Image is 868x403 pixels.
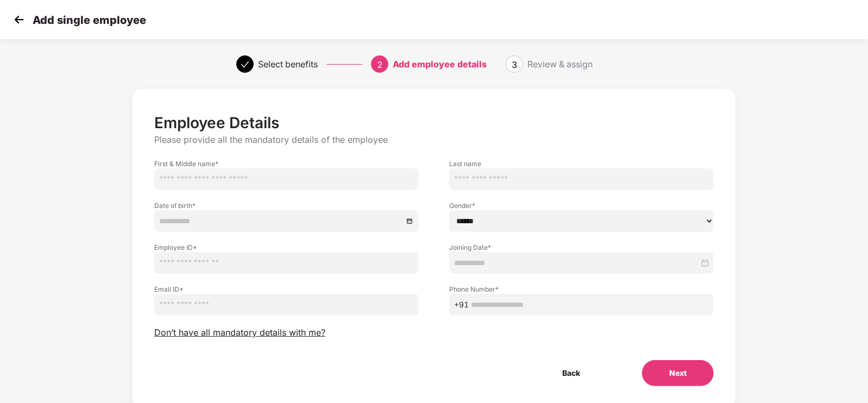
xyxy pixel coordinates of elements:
[377,59,382,70] span: 2
[241,60,249,69] span: check
[154,201,419,210] label: Date of birth
[258,55,318,73] div: Select benefits
[154,134,714,146] p: Please provide all the mandatory details of the employee
[535,360,607,386] button: Back
[527,55,593,73] div: Review & assign
[512,59,517,70] span: 3
[154,243,419,252] label: Employee ID
[154,159,419,168] label: First & Middle name
[33,14,146,27] p: Add single employee
[154,114,714,132] p: Employee Details
[454,299,469,311] span: +91
[642,360,714,386] button: Next
[449,201,714,210] label: Gender
[449,159,714,168] label: Last name
[154,285,419,294] label: Email ID
[11,11,27,28] img: svg+xml;base64,PHN2ZyB4bWxucz0iaHR0cDovL3d3dy53My5vcmcvMjAwMC9zdmciIHdpZHRoPSIzMCIgaGVpZ2h0PSIzMC...
[449,285,714,294] label: Phone Number
[154,327,325,338] span: Don’t have all mandatory details with me?
[393,55,487,73] div: Add employee details
[449,243,714,252] label: Joining Date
